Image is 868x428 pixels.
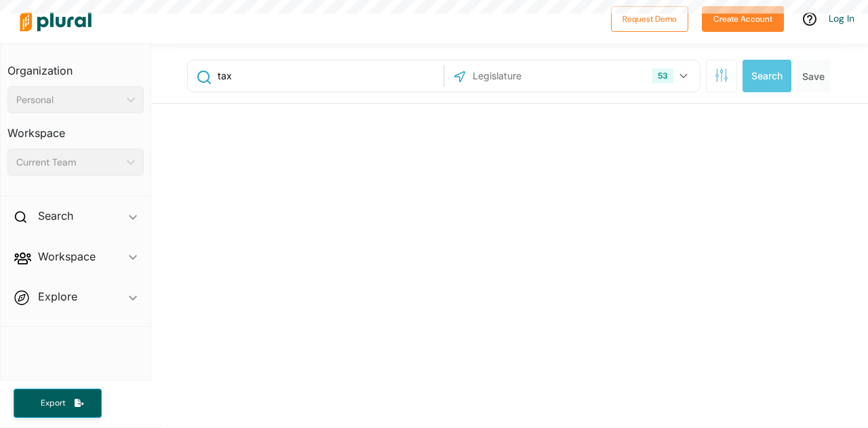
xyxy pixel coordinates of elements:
[743,60,791,92] button: Search
[797,60,830,92] button: Save
[216,63,439,89] input: Enter keywords, bill # or legislator name
[702,11,784,25] a: Create Account
[16,155,121,170] div: Current Team
[647,63,696,89] button: 53
[16,93,121,107] div: Personal
[38,208,73,223] h2: Search
[611,11,688,25] a: Request Demo
[829,12,854,24] a: Log In
[611,6,688,32] button: Request Demo
[702,6,784,32] button: Create Account
[14,389,102,418] button: Export
[715,69,728,80] span: Search Filters
[471,63,616,89] input: Legislature
[7,51,144,81] h3: Organization
[31,397,75,409] span: Export
[652,69,673,83] div: 53
[7,113,144,143] h3: Workspace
